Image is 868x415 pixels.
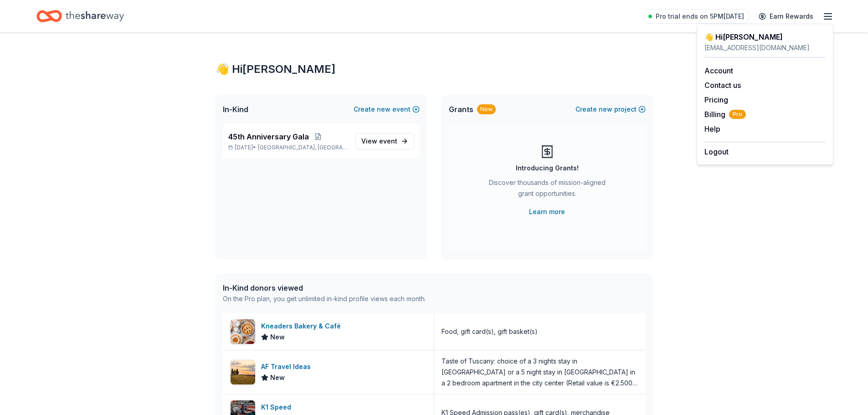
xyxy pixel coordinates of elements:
img: Image for Kneaders Bakery & Café [231,319,255,344]
span: 45th Anniversary Gala [228,131,309,142]
img: Image for AF Travel Ideas [231,360,255,384]
a: Account [704,66,733,75]
div: K1 Speed [261,402,295,413]
span: Pro [729,110,746,119]
div: Taste of Tuscany: choice of a 3 nights stay in [GEOGRAPHIC_DATA] or a 5 night stay in [GEOGRAPHIC... [442,356,638,389]
span: Billing [704,109,746,120]
div: Kneaders Bakery & Café [261,321,344,332]
button: Createnewevent [354,104,420,115]
div: 👋 Hi [PERSON_NAME] [704,31,826,42]
div: Discover thousands of mission-aligned grant opportunities. [485,177,609,203]
a: Earn Rewards [753,8,819,25]
button: Contact us [704,80,741,91]
span: Pro trial ends on 5PM[DATE] [656,11,744,22]
div: AF Travel Ideas [261,361,314,372]
button: BillingPro [704,109,746,120]
span: New [270,372,285,383]
div: 👋 Hi [PERSON_NAME] [216,62,653,77]
button: Help [704,123,720,134]
div: In-Kind donors viewed [223,282,426,293]
span: In-Kind [223,104,248,115]
span: View [361,136,397,147]
div: On the Pro plan, you get unlimited in-kind profile views each month. [223,293,426,304]
span: new [599,104,612,115]
button: Logout [704,146,729,157]
div: Food, gift card(s), gift basket(s) [442,326,538,337]
span: [GEOGRAPHIC_DATA], [GEOGRAPHIC_DATA] [258,144,348,151]
a: Pricing [704,95,728,104]
a: Pro trial ends on 5PM[DATE] [643,9,750,24]
p: [DATE] • [228,144,348,151]
button: Createnewproject [575,104,646,115]
span: Grants [449,104,473,115]
div: [EMAIL_ADDRESS][DOMAIN_NAME] [704,42,826,53]
a: View event [355,133,414,149]
div: New [477,104,496,114]
a: Home [36,5,124,27]
span: New [270,332,285,343]
div: Introducing Grants! [516,163,579,174]
span: new [377,104,390,115]
a: Learn more [529,206,565,217]
span: event [379,137,397,145]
